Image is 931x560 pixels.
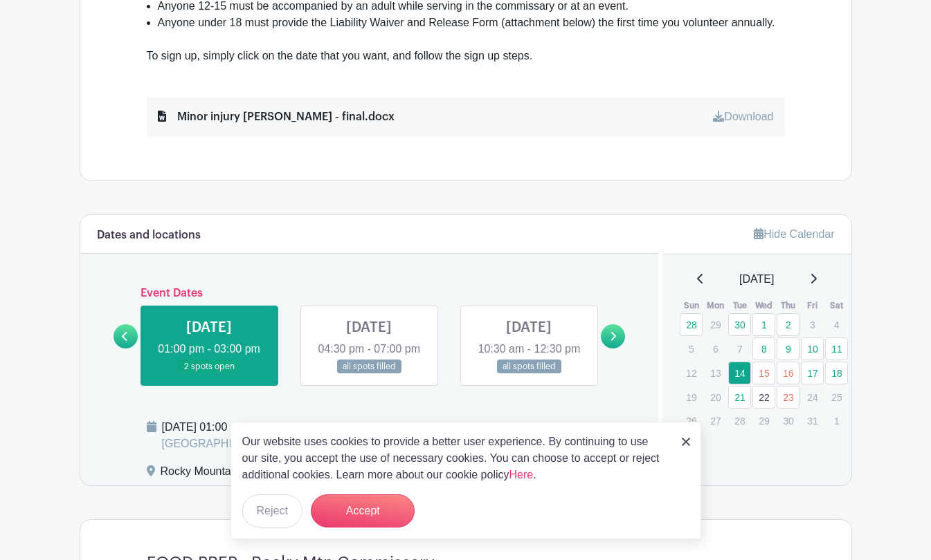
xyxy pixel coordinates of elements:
a: 23 [777,386,799,409]
button: Reject [242,494,302,528]
th: Tue [727,299,752,312]
span: (Mountain Time ([GEOGRAPHIC_DATA] & [GEOGRAPHIC_DATA])) [162,421,516,449]
a: 17 [801,362,824,384]
th: Fri [800,299,824,312]
th: Sun [679,299,703,312]
div: Minor injury [PERSON_NAME] - final.docx [158,109,395,125]
th: Mon [703,299,727,312]
p: 26 [680,410,703,431]
p: 19 [680,386,703,408]
h6: Event Dates [138,287,602,300]
p: 4 [825,314,848,335]
a: 14 [728,362,751,384]
p: 6 [704,338,727,360]
div: To sign up, simply click on the date that you want, and follow the sign up steps. [147,48,785,64]
li: Anyone under 18 must provide the Liability Waiver and Release Form (attachment below) the first t... [158,15,785,31]
p: 13 [704,362,727,384]
a: 9 [777,337,799,360]
a: 28 [680,313,703,336]
a: 16 [777,362,799,384]
div: [DATE] 01:00 pm to 03:00 pm [162,419,642,452]
button: Accept [311,494,415,528]
p: 28 [728,410,751,431]
p: 25 [825,386,848,408]
p: 27 [704,410,727,431]
p: 7 [728,338,751,360]
p: 31 [801,410,824,431]
th: Sat [824,299,849,312]
a: 2 [777,313,799,336]
p: 30 [777,410,799,431]
p: 3 [801,314,824,335]
a: Download [713,111,773,122]
th: Wed [752,299,776,312]
img: close_button-5f87c8562297e5c2d7936805f587ecaba9071eb48480494691a3f1689db116b3.svg [682,438,690,446]
h6: Dates and locations [97,229,201,242]
p: Our website uses cookies to provide a better user experience. By continuing to use our site, you ... [242,433,667,483]
a: 30 [728,313,751,336]
a: 11 [825,337,848,360]
p: 20 [704,386,727,408]
p: 1 [825,410,848,431]
p: 5 [680,338,703,360]
a: 1 [752,313,775,336]
p: 24 [801,386,824,408]
th: Thu [776,299,800,312]
p: 29 [752,410,775,431]
a: Hide Calendar [754,228,834,240]
span: [DATE] [739,271,774,288]
div: Rocky Mountain Commissary, [STREET_ADDRESS][PERSON_NAME] [161,463,511,485]
a: 10 [801,337,824,360]
a: 22 [752,386,775,409]
p: 12 [680,362,703,384]
a: 15 [752,362,775,384]
a: 18 [825,362,848,384]
a: 21 [728,386,751,409]
a: 8 [752,337,775,360]
a: Here [509,469,534,480]
p: 29 [704,314,727,335]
